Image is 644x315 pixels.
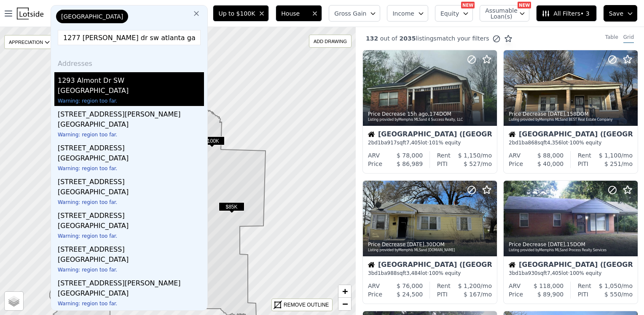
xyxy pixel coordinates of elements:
[578,151,591,160] div: Rent
[464,160,480,167] span: $ 527
[448,290,492,299] div: /mo
[534,282,563,289] span: $ 118,000
[58,300,204,309] div: Warning: region too far.
[342,286,348,296] span: +
[605,34,618,43] div: Table
[368,139,492,146] div: 2 bd 1 ba sqft lot · 101% equity
[338,298,351,310] a: Zoom out
[397,291,423,298] span: $ 24,500
[509,261,633,270] div: [GEOGRAPHIC_DATA] ([GEOGRAPHIC_DATA]-[GEOGRAPHIC_DATA])
[368,261,492,270] div: [GEOGRAPHIC_DATA] ([GEOGRAPHIC_DATA])
[599,152,621,159] span: $ 1,100
[578,290,588,299] div: PITI
[509,160,523,168] div: Price
[547,140,561,146] span: 4,356
[58,119,204,131] div: [GEOGRAPHIC_DATA]
[604,160,621,167] span: $ 251
[218,9,255,18] span: Up to $100K
[588,290,633,299] div: /mo
[623,34,634,43] div: Grid
[368,270,492,277] div: 3 bd 1 ba sqft lot · 100% equity
[58,241,204,255] div: [STREET_ADDRESS]
[604,291,621,298] span: $ 550
[591,151,633,160] div: /mo
[406,270,421,276] span: 3,484
[458,282,480,289] span: $ 1,200
[509,261,515,268] img: House
[356,34,513,43] div: out of listings
[509,151,521,160] div: ARV
[368,282,380,290] div: ARV
[5,292,23,310] a: Layers
[437,160,448,168] div: PITI
[588,160,633,168] div: /mo
[58,221,204,233] div: [GEOGRAPHIC_DATA]
[397,282,423,289] span: $ 76,000
[537,160,563,167] span: $ 40,000
[578,282,591,290] div: Rent
[368,117,493,122] div: Listing provided by Memphis MLS and 4 Success Realty, LLC
[387,5,428,22] button: Income
[58,233,204,241] div: Warning: region too far.
[509,131,633,139] div: [GEOGRAPHIC_DATA] ([GEOGRAPHIC_DATA])
[338,285,351,298] a: Zoom in
[368,131,375,138] img: House
[58,275,204,288] div: [STREET_ADDRESS][PERSON_NAME]
[58,106,204,119] div: [STREET_ADDRESS][PERSON_NAME]
[199,136,225,145] span: $100K
[342,299,348,309] span: −
[368,248,493,253] div: Listing provided by Memphis MLS and [DOMAIN_NAME]
[58,255,204,266] div: [GEOGRAPHIC_DATA]
[448,160,492,168] div: /mo
[548,111,565,117] time: 2025-08-21 04:48
[58,207,204,221] div: [STREET_ADDRESS]
[58,72,204,86] div: 1293 Almont Dr SW
[281,9,308,18] span: House
[58,131,204,140] div: Warning: region too far.
[387,270,397,276] span: 988
[480,5,529,22] button: Assumable Loan(s)
[547,270,561,276] span: 7,405
[461,2,475,8] div: NEW
[284,301,329,309] div: REMOVE OUTLINE
[437,34,489,43] span: match your filters
[58,187,204,199] div: [GEOGRAPHIC_DATA]
[503,180,637,304] a: Price Decrease [DATE],15DOMListing provided byMemphis MLSand Process Realty ServicesHouse[GEOGRAP...
[437,290,448,299] div: PITI
[536,5,596,22] button: All Filters• 3
[599,282,621,289] span: $ 1,050
[17,8,43,19] img: Lotside
[509,241,633,248] div: Price Decrease , 15 DOM
[397,35,416,42] span: 2035
[464,291,480,298] span: $ 167
[329,5,380,22] button: Gross Gain
[509,111,633,117] div: Price Decrease , 158 DOM
[387,140,397,146] span: 917
[528,140,538,146] span: 868
[604,5,637,22] button: Save
[537,152,563,159] span: $ 88,000
[61,12,123,21] span: [GEOGRAPHIC_DATA]
[368,131,492,139] div: [GEOGRAPHIC_DATA] ([GEOGRAPHIC_DATA])
[397,160,423,167] span: $ 86,989
[58,266,204,275] div: Warning: region too far.
[509,290,523,299] div: Price
[609,9,623,18] span: Save
[485,8,512,19] span: Assumable Loan(s)
[58,199,204,207] div: Warning: region too far.
[58,30,201,45] input: Enter another location
[309,35,351,47] div: ADD DRAWING
[437,151,451,160] div: Rent
[509,139,633,146] div: 2 bd 1 ba sqft lot · 100% equity
[368,290,382,299] div: Price
[219,202,244,215] div: $85K
[58,288,204,300] div: [GEOGRAPHIC_DATA]
[362,50,496,174] a: Price Decrease 15h ago,174DOMListing provided byMemphis MLSand 4 Success Realty, LLCHouse[GEOGRAP...
[458,152,480,159] span: $ 1,150
[407,111,428,117] time: 2025-08-21 21:05
[451,282,492,290] div: /mo
[368,241,493,248] div: Price Decrease , 30 DOM
[397,152,423,159] span: $ 78,000
[440,9,459,18] span: Equity
[591,282,633,290] div: /mo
